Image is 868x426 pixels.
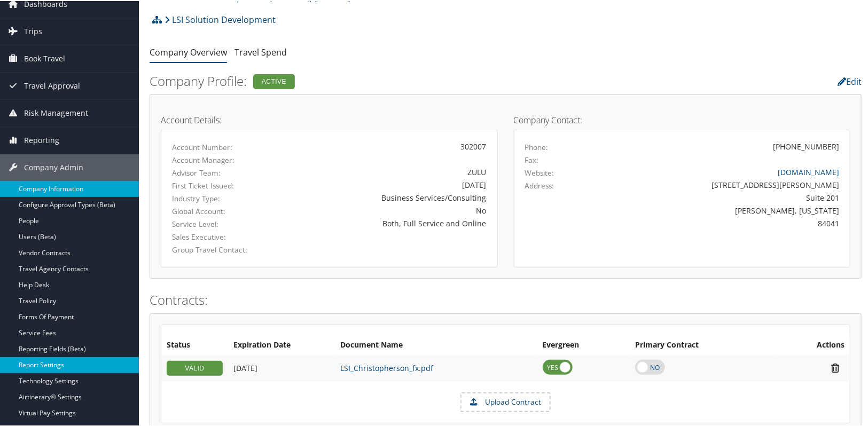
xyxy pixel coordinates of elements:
label: Group Travel Contact: [172,243,266,254]
span: Travel Approval [24,72,80,98]
a: LSI_Christopherson_fx.pdf [340,362,433,372]
label: Sales Executive: [172,231,266,241]
label: First Ticket Issued: [172,179,266,190]
div: Both, Full Service and Online [282,217,486,228]
label: Global Account: [172,205,266,216]
div: No [282,204,486,215]
div: 302007 [282,140,486,151]
span: Trips [24,17,42,44]
span: Company Admin [24,153,83,180]
a: LSI Solution Development [165,8,276,29]
th: Status [161,335,228,354]
div: [PHONE_NUMBER] [773,140,839,151]
label: Industry Type: [172,192,266,203]
label: Advisor Team: [172,167,266,177]
div: VALID [167,360,223,375]
span: Risk Management [24,99,88,125]
div: [PERSON_NAME], [US_STATE] [607,204,839,215]
div: Add/Edit Date [233,362,330,372]
div: Business Services/Consulting [282,191,486,202]
span: Book Travel [24,44,65,71]
h4: Account Details: [161,115,498,123]
span: Reporting [24,126,59,153]
div: [STREET_ADDRESS][PERSON_NAME] [607,178,839,190]
th: Document Name [335,335,537,354]
label: Address: [525,179,554,190]
div: ZULU [282,165,486,177]
th: Actions [775,335,850,354]
div: 84041 [607,217,839,228]
a: Company Overview [150,45,227,57]
label: Account Manager: [172,154,266,164]
label: Service Level: [172,218,266,228]
h2: Company Profile: [150,71,619,89]
div: [DATE] [282,178,486,190]
i: Remove Contract [826,361,844,373]
th: Evergreen [537,335,630,354]
a: Edit [838,75,862,86]
h2: Contracts: [150,290,862,308]
label: Upload Contract [462,392,550,411]
div: Active [253,73,295,88]
h4: Company Contact: [514,115,851,123]
th: Expiration Date [228,335,335,354]
a: Travel Spend [234,45,287,57]
label: Phone: [525,141,549,152]
th: Primary Contract [630,335,775,354]
span: [DATE] [233,362,257,372]
label: Fax: [525,154,539,164]
label: Website: [525,167,554,177]
a: [DOMAIN_NAME] [778,166,839,176]
label: Account Number: [172,141,266,152]
div: Suite 201 [607,191,839,202]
